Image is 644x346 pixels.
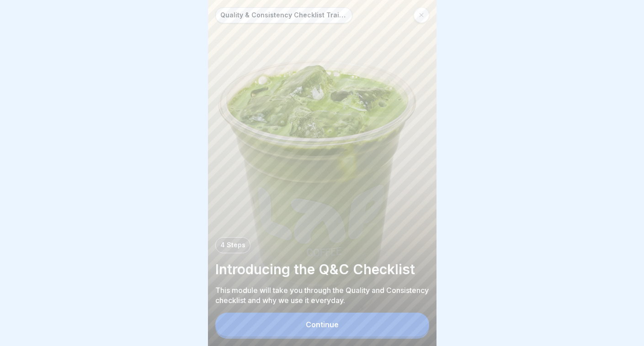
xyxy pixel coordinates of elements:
p: Quality & Consistency Checklist Training [220,11,347,19]
p: Introducing the Q&C Checklist [215,261,429,278]
div: Continue [306,320,339,329]
p: This module will take you through the Quality and Consistency checklist and why we use it everyday. [215,285,429,305]
p: 4 Steps [220,241,245,249]
button: Continue [215,313,429,336]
